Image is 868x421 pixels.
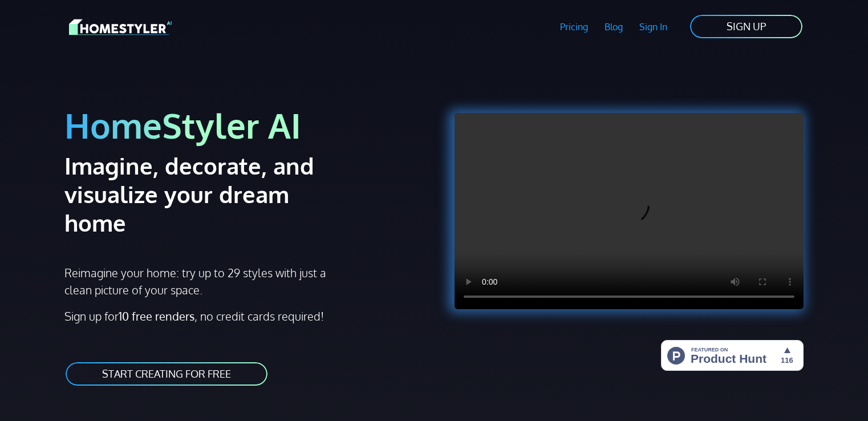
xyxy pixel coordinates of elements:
img: HomeStyler AI - Interior Design Made Easy: One Click to Your Dream Home | Product Hunt [661,340,804,371]
strong: 10 free renders [119,309,194,323]
img: HomeStyler AI logo [69,17,172,37]
a: Blog [596,14,631,40]
a: START CREATING FOR FREE [64,361,269,387]
p: Sign up for , no credit cards required! [64,307,427,325]
a: Sign In [631,14,675,40]
a: SIGN UP [689,14,804,39]
a: Pricing [552,14,597,40]
h1: HomeStyler AI [64,104,427,147]
h2: Imagine, decorate, and visualize your dream home [64,151,355,237]
p: Reimagine your home: try up to 29 styles with just a clean picture of your space. [64,264,336,298]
